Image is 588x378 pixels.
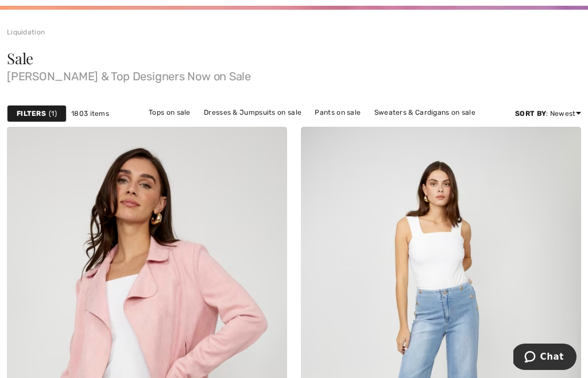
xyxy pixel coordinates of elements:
[7,48,33,68] span: Sale
[49,108,57,119] span: 1
[369,105,481,120] a: Sweaters & Cardigans on sale
[7,66,581,82] span: [PERSON_NAME] & Top Designers Now on Sale
[355,120,429,135] a: Outerwear on sale
[143,105,196,120] a: Tops on sale
[513,344,577,372] iframe: Opens a widget where you can chat to one of our agents
[309,105,366,120] a: Pants on sale
[515,108,581,119] div: : Newest
[195,120,295,135] a: Jackets & Blazers on sale
[71,108,109,119] span: 1803 items
[17,108,46,119] strong: Filters
[296,120,353,135] a: Skirts on sale
[198,105,307,120] a: Dresses & Jumpsuits on sale
[515,110,546,118] strong: Sort By
[7,28,45,36] a: Liquidation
